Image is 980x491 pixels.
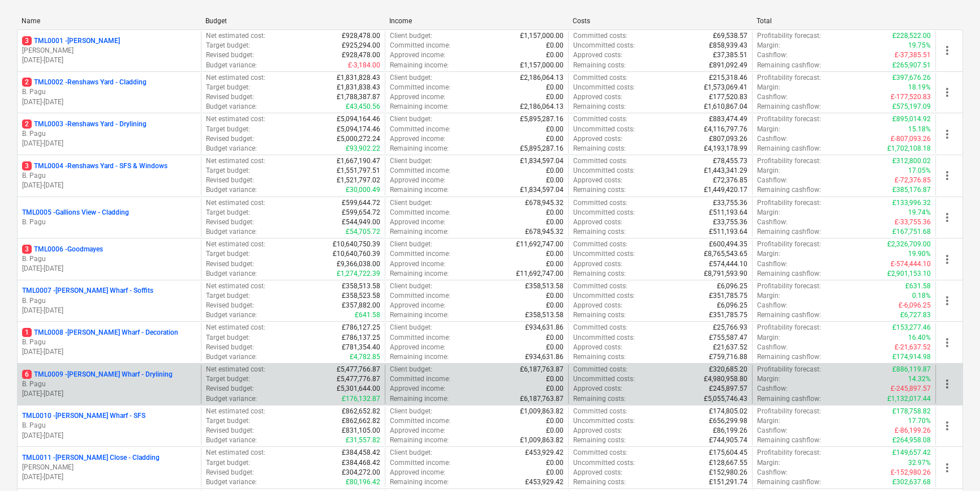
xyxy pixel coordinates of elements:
[757,249,780,259] p: Margin :
[342,217,380,227] p: £544,949.00
[22,245,32,254] span: 3
[573,198,627,208] p: Committed costs :
[389,17,564,25] div: Income
[206,259,254,269] p: Revised budget :
[390,269,449,279] p: Remaining income :
[205,17,380,25] div: Budget
[22,328,178,338] p: TML0008 - [PERSON_NAME] Wharf - Decoration
[520,73,564,83] p: £2,186,064.13
[573,41,635,50] p: Uncommitted costs :
[206,50,254,60] p: Revised budget :
[757,73,821,83] p: Profitability forecast :
[757,144,821,153] p: Remaining cashflow :
[206,217,254,227] p: Revised budget :
[206,291,250,301] p: Target budget :
[573,61,626,70] p: Remaining costs :
[22,181,196,190] p: [DATE] - [DATE]
[940,336,954,349] span: more_vert
[22,119,147,129] p: TML0003 - Renshaws Yard - Drylining
[22,171,196,181] p: B. Pagu
[520,102,564,112] p: £2,186,064.13
[390,92,445,102] p: Approved income :
[573,50,622,60] p: Approved costs :
[206,176,254,185] p: Revised budget :
[709,134,747,144] p: £807,093.26
[520,114,564,124] p: £5,895,287.16
[206,73,265,83] p: Net estimated cost :
[206,333,250,343] p: Target budget :
[390,249,450,259] p: Committed income :
[892,114,931,124] p: £895,014.92
[940,419,954,433] span: more_vert
[704,83,747,92] p: £1,573,069.41
[22,370,173,379] p: TML0009 - [PERSON_NAME] Wharf - Drylining
[22,370,196,399] div: 6TML0009 -[PERSON_NAME] Wharf - DryliningB. Pagu[DATE]-[DATE]
[573,240,627,249] p: Committed costs :
[346,144,380,153] p: £93,902.22
[342,333,380,343] p: £786,137.25
[908,208,931,217] p: 19.74%
[525,281,564,291] p: £358,513.58
[908,125,931,134] p: 15.18%
[206,102,257,112] p: Budget variance :
[22,411,196,440] div: TML0010 -[PERSON_NAME] Wharf - SFSB. Pagu[DATE]-[DATE]
[908,249,931,259] p: 19.90%
[346,102,380,112] p: £43,450.56
[757,291,780,301] p: Margin :
[757,176,788,185] p: Cashflow :
[206,240,265,249] p: Net estimated cost :
[206,281,265,291] p: Net estimated cost :
[546,50,564,60] p: £0.00
[573,249,635,259] p: Uncommitted costs :
[22,78,196,106] div: 2TML0002 -Renshaws Yard - CladdingB. Pagu[DATE]-[DATE]
[22,254,196,264] p: B. Pagu
[887,240,931,249] p: £2,326,709.00
[709,227,747,237] p: £511,193.64
[573,31,627,41] p: Committed costs :
[22,306,196,315] p: [DATE] - [DATE]
[573,269,626,279] p: Remaining costs :
[892,198,931,208] p: £133,996.32
[573,166,635,176] p: Uncommitted costs :
[704,249,747,259] p: £8,765,543.65
[206,227,257,237] p: Budget variance :
[757,31,821,41] p: Profitability forecast :
[709,310,747,320] p: £351,785.75
[546,41,564,50] p: £0.00
[390,198,432,208] p: Client budget :
[390,125,450,134] p: Committed income :
[891,92,931,102] p: £-177,520.83
[709,41,747,50] p: £858,939.43
[520,31,564,41] p: £1,157,000.00
[206,301,254,310] p: Revised budget :
[22,411,145,421] p: TML0010 - [PERSON_NAME] Wharf - SFS
[342,31,380,41] p: £928,478.00
[390,166,450,176] p: Committed income :
[390,134,445,144] p: Approved income :
[22,129,196,139] p: B. Pagu
[757,198,821,208] p: Profitability forecast :
[22,379,196,389] p: B. Pagu
[337,156,380,166] p: £1,667,190.47
[390,208,450,217] p: Committed income :
[709,291,747,301] p: £351,785.75
[940,294,954,308] span: more_vert
[892,227,931,237] p: £167,751.68
[206,134,254,144] p: Revised budget :
[887,144,931,153] p: £1,702,108.18
[520,61,564,70] p: £1,157,000.00
[525,227,564,237] p: £678,945.32
[390,176,445,185] p: Approved income :
[337,176,380,185] p: £1,521,797.02
[342,198,380,208] p: £599,644.72
[709,73,747,83] p: £215,318.46
[390,185,449,195] p: Remaining income :
[573,156,627,166] p: Committed costs :
[390,83,450,92] p: Committed income :
[22,453,160,463] p: TML0011 - [PERSON_NAME] Close - Cladding
[895,217,931,227] p: £-33,755.36
[573,323,627,332] p: Committed costs :
[390,227,449,237] p: Remaining income :
[516,269,564,279] p: £11,692,747.00
[573,134,622,144] p: Approved costs :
